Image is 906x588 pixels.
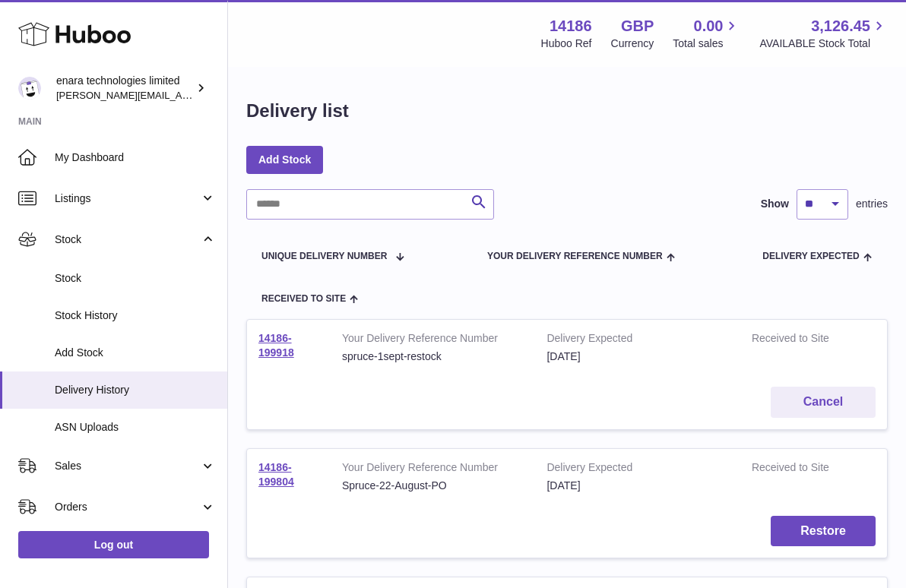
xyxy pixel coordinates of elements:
span: Listings [55,191,200,206]
span: Sales [55,459,200,473]
a: 3,126.45 AVAILABLE Stock Total [759,16,888,51]
strong: Your Delivery Reference Number [342,331,524,349]
strong: 14186 [550,16,592,36]
label: Show [761,197,789,211]
strong: Your Delivery Reference Number [342,460,524,479]
a: 14186-199804 [258,461,294,488]
div: Spruce-22-August-PO [342,479,524,493]
span: Delivery Expected [762,251,859,261]
h1: Delivery list [246,99,349,123]
span: [PERSON_NAME][EMAIL_ADDRESS][DOMAIN_NAME] [56,89,305,101]
span: Add Stock [55,346,216,360]
div: spruce-1sept-restock [342,349,524,364]
span: Stock History [55,308,216,323]
strong: Received to Site [752,331,844,349]
a: Add Stock [246,146,323,173]
strong: Received to Site [752,460,844,479]
div: enara technologies limited [56,74,193,103]
span: Stock [55,232,200,247]
strong: GBP [621,16,654,36]
a: Log out [18,531,209,558]
button: Cancel [771,387,876,418]
button: Restore [771,516,876,547]
span: entries [856,197,888,211]
span: 3,126.45 [811,16,870,36]
span: Stock [55,271,216,286]
span: Received to Site [261,294,346,304]
span: Orders [55,500,200,514]
div: Currency [611,36,654,51]
div: [DATE] [546,349,728,364]
span: My Dashboard [55,150,216,165]
span: ASN Uploads [55,420,216,435]
div: Huboo Ref [541,36,592,51]
a: 14186-199918 [258,332,294,359]
span: Your Delivery Reference Number [487,251,663,261]
div: [DATE] [546,479,728,493]
img: Dee@enara.co [18,77,41,100]
strong: Delivery Expected [546,460,728,479]
span: AVAILABLE Stock Total [759,36,888,51]
span: Total sales [673,36,740,51]
span: Delivery History [55,383,216,397]
strong: Delivery Expected [546,331,728,349]
a: 0.00 Total sales [673,16,740,51]
span: 0.00 [694,16,724,36]
span: Unique Delivery Number [261,251,387,261]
